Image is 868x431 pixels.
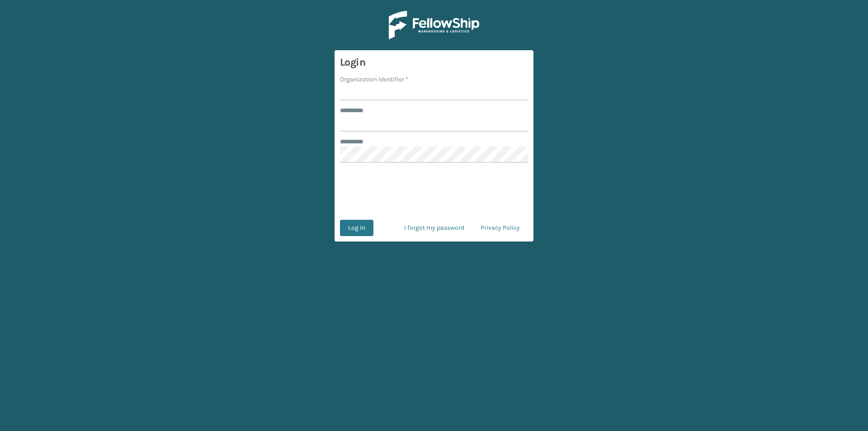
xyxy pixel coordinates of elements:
[340,220,373,236] button: Log In
[389,11,479,39] img: Logo
[365,174,503,209] iframe: reCAPTCHA
[472,220,528,236] a: Privacy Policy
[340,75,408,84] label: Organization Identifier
[396,220,472,236] a: I forgot my password
[340,56,528,69] h3: Login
